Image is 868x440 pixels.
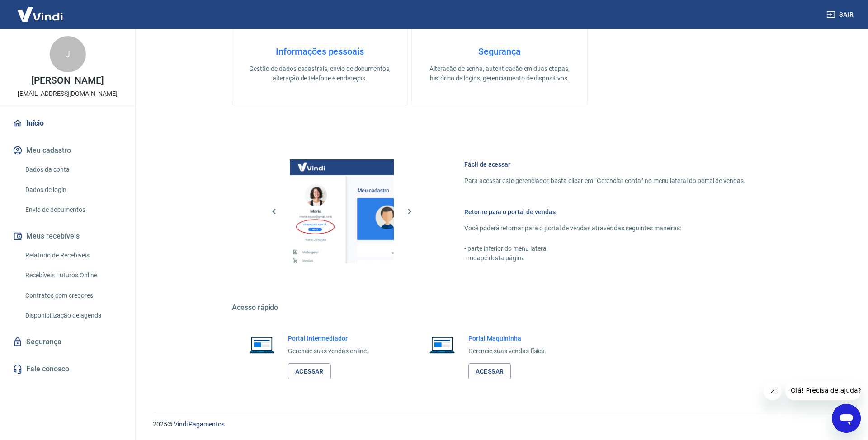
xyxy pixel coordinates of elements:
[5,6,76,14] span: Olá! Precisa de ajuda?
[825,6,857,23] button: Sair
[11,140,124,160] button: Meu cadastro
[426,46,572,57] h4: Segurança
[243,334,281,356] img: Imagem de um notebook aberto
[464,160,745,169] h6: Fácil de acessar
[22,266,124,285] a: Recebíveis Futuros Online
[11,332,124,352] a: Segurança
[468,334,547,343] h6: Portal Maquininha
[22,306,124,325] a: Disponibilização de agenda
[50,36,86,72] div: J
[423,334,461,356] img: Imagem de um notebook aberto
[247,46,393,57] h4: Informações pessoais
[464,207,745,216] h6: Retorne para o portal de vendas
[31,76,104,85] p: [PERSON_NAME]
[247,64,393,83] p: Gestão de dados cadastrais, envio de documentos, alteração de telefone e endereços.
[832,404,861,433] iframe: Botão para abrir a janela de mensagens
[468,363,511,380] a: Acessar
[22,286,124,305] a: Contratos com credores
[468,346,547,356] p: Gerencie suas vendas física.
[22,246,124,265] a: Relatório de Recebíveis
[11,226,124,246] button: Meus recebíveis
[464,244,745,253] p: - parte inferior do menu lateral
[288,334,368,343] h6: Portal Intermediador
[174,421,225,428] a: Vindi Pagamentos
[22,201,124,219] a: Envio de documentos
[11,359,124,379] a: Fale conosco
[11,113,124,133] a: Início
[464,253,745,263] p: - rodapé desta página
[290,159,394,263] img: Imagem da dashboard mostrando o botão de gerenciar conta na sidebar no lado esquerdo
[464,224,745,233] p: Você poderá retornar para o portal de vendas através das seguintes maneiras:
[288,346,368,356] p: Gerencie suas vendas online.
[288,363,331,380] a: Acessar
[153,420,846,429] p: 2025 ©
[22,181,124,199] a: Dados de login
[232,303,767,312] h5: Acesso rápido
[464,176,745,186] p: Para acessar este gerenciador, basta clicar em “Gerenciar conta” no menu lateral do portal de ven...
[785,380,861,400] iframe: Mensagem da empresa
[426,64,572,83] p: Alteração de senha, autenticação em duas etapas, histórico de logins, gerenciamento de dispositivos.
[764,382,782,400] iframe: Fechar mensagem
[11,0,70,28] img: Vindi
[18,89,118,98] p: [EMAIL_ADDRESS][DOMAIN_NAME]
[22,160,124,179] a: Dados da conta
